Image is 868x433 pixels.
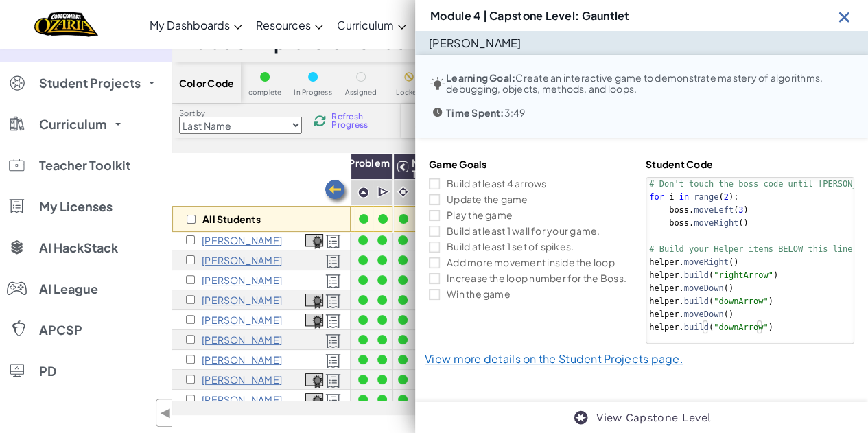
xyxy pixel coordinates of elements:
p: Update the game [447,193,528,205]
img: Licensed [325,294,341,309]
span: Curriculum [337,18,394,32]
a: View more details on the Student Projects page. [425,351,683,366]
p: Mackenzey Hybert [202,294,282,305]
span: Refresh Progress [331,113,374,129]
span: Resources [256,18,311,32]
img: Licensed [325,353,341,368]
h4: Student Code [646,158,854,170]
a: View Course Completion Certificate [305,232,323,248]
label: Sort by [179,108,302,119]
img: IconCapstoneLevel.svg [573,410,589,425]
p: Kellan Krohn [202,314,282,325]
img: Licensed [325,333,341,349]
span: Student Projects [39,77,141,89]
img: Licensed [325,254,341,269]
img: Licensed [325,373,341,388]
p: [PERSON_NAME] [429,36,521,50]
p: Build at least 4 arrows [447,177,546,189]
img: certificate-icon.png [305,393,323,408]
img: Licensed [325,274,341,289]
a: View Course Completion Certificate [305,371,323,387]
img: certificate-icon.png [305,314,323,329]
p: Build at least 1 wall for your game. [447,224,600,237]
p: Damian Lopez [202,334,282,345]
span: AI League [39,283,98,295]
p: Shannon Howell [202,255,282,266]
p: Play the game [447,209,513,221]
img: Licensed [325,234,341,249]
p: Alexander Newby [202,374,282,385]
p: Add more movement inside the loop [447,256,615,268]
span: ◀ [160,403,172,423]
span: My Dashboards [150,18,230,32]
a: Resources [249,6,330,43]
img: Home [34,10,98,38]
img: certificate-icon.png [305,373,323,388]
span: Assigned [345,89,377,96]
span: In Progress [294,89,332,96]
img: IconReload.svg [314,115,326,127]
img: certificate-icon.png [305,294,323,309]
img: Icon_Exit.svg [836,8,853,25]
h3: Module 4 | Capstone Level: Gauntlet [430,10,629,21]
span: Locked [396,89,421,96]
a: Ozaria by CodeCombat logo [34,10,98,38]
p: Aditya Gameti [202,235,282,246]
span: complete [248,89,282,96]
span: Module 2: Debugging & Troubleshooting [412,156,523,180]
span: AI HackStack [39,242,118,254]
b: Learning Goal: [446,71,515,84]
img: IconCinematic.svg [397,185,410,198]
span: Curriculum [39,118,107,130]
b: Time Spent: [446,106,504,119]
a: Curriculum [330,6,413,43]
a: View Capstone Level [596,410,711,426]
img: certificate-icon.png [305,234,323,249]
p: Create an interactive game to demonstrate mastery of algorithms, debugging, objects, methods, and... [446,72,854,94]
h4: Game Goals [429,158,637,170]
img: Arrow_Left.png [323,178,351,206]
p: Jaelen McWane [202,354,282,365]
span: Color Code [179,78,234,89]
p: Increase the loop number for the Boss. [447,272,626,284]
img: Licensed [325,393,341,408]
a: View Course Completion Certificate [305,312,323,327]
a: View Course Completion Certificate [305,292,323,307]
p: 3:49 [446,107,525,118]
a: My Dashboards [143,6,249,43]
span: My Licenses [39,200,113,213]
a: View Course Completion Certificate [305,391,323,407]
img: Icon_TimeSpent.svg [429,104,446,121]
img: IconPracticeLevel.svg [357,187,369,198]
span: Module 1: Algorithms & Problem Solving [237,156,390,180]
img: Licensed [325,314,341,329]
p: All Students [202,213,261,224]
img: IconCutscene.svg [377,185,390,199]
p: Olivia Newby [202,394,282,405]
p: Madelyn Huffman [202,274,282,285]
p: Win the game [447,288,511,300]
p: Build at least 1 set of spikes. [447,240,574,253]
span: Teacher Toolkit [39,159,130,172]
img: IconLearningGoal.svg [429,75,446,92]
